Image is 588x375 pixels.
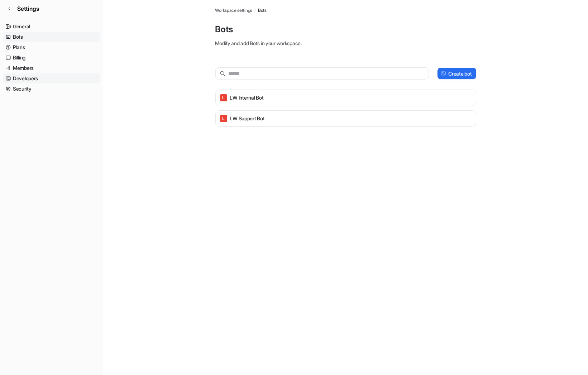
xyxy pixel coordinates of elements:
p: LW Internal Bot [230,94,264,101]
span: L [220,94,227,101]
p: Bots [215,24,476,35]
img: create [440,71,446,76]
p: Modify and add Bots in your workspace. [215,39,476,47]
p: Create bot [448,70,472,77]
a: Bots [258,7,267,14]
span: Settings [17,4,39,13]
a: Developers [3,73,100,83]
span: L [220,115,227,122]
p: LW Support Bot [230,115,265,122]
a: Workspace settings [215,7,253,14]
a: Bots [3,32,100,42]
a: Members [3,63,100,73]
a: General [3,21,100,32]
span: / [254,7,256,14]
button: Create bot [438,68,476,79]
a: Billing [3,53,100,63]
a: Plans [3,42,100,52]
a: Security [3,84,100,94]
